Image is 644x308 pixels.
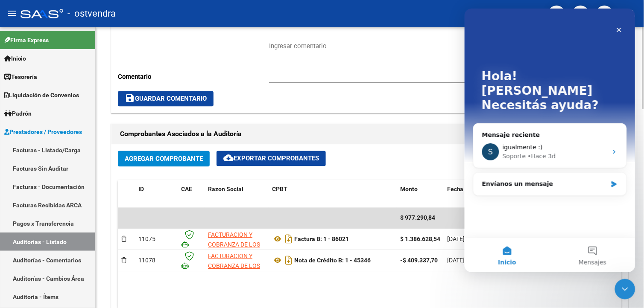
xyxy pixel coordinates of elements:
[4,35,49,45] span: Firma Express
[400,215,435,221] span: $ 977.290,84
[4,54,26,63] span: Inicio
[125,155,203,163] span: Agregar Comprobante
[447,236,465,243] span: [DATE]
[118,72,269,81] p: Comentario
[125,93,135,104] mat-icon: save
[4,72,37,81] span: Tesorería
[208,253,260,289] span: FACTURACION Y COBRANZA DE LOS EFECTORES PUBLICOS S.E.
[208,232,260,267] span: FACTURACION Y COBRANZA DE LOS EFECTORES PUBLICOS S.E.
[283,254,294,267] i: Descargar documento
[118,91,214,107] button: Guardar Comentario
[283,232,294,246] i: Descargar documento
[205,180,269,209] datatable-header-cell: Razon Social
[4,127,82,137] span: Prestadores / Proveedores
[7,8,17,18] mat-icon: menu
[269,180,397,209] datatable-header-cell: CPBT
[138,257,155,264] span: 11078
[400,236,440,243] strong: $ 1.386.628,54
[615,279,635,299] iframe: Intercom live chat
[272,186,287,193] span: CPBT
[4,90,79,100] span: Liquidación de Convenios
[397,180,444,209] datatable-header-cell: Monto
[178,180,205,209] datatable-header-cell: CAE
[400,257,438,264] strong: -$ 409.337,70
[447,186,478,193] span: Fecha Cpbt
[4,109,32,118] span: Padrón
[138,186,144,193] span: ID
[447,257,465,264] span: [DATE]
[181,186,192,193] span: CAE
[67,4,116,23] span: - ostvendra
[294,236,349,243] strong: Factura B: 1 - 86021
[223,155,319,163] span: Exportar Comprobantes
[125,95,207,103] span: Guardar Comentario
[294,257,371,264] strong: Nota de Crédito B: 1 - 45346
[223,153,234,163] mat-icon: cloud_download
[138,236,155,243] span: 11075
[120,128,620,141] h1: Comprobantes Asociados a la Auditoría
[217,151,326,166] button: Exportar Comprobantes
[208,186,243,193] span: Razon Social
[118,151,210,167] button: Agregar Comprobante
[400,186,418,193] span: Monto
[444,180,491,209] datatable-header-cell: Fecha Cpbt
[135,180,178,209] datatable-header-cell: ID
[465,9,635,272] iframe: Intercom live chat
